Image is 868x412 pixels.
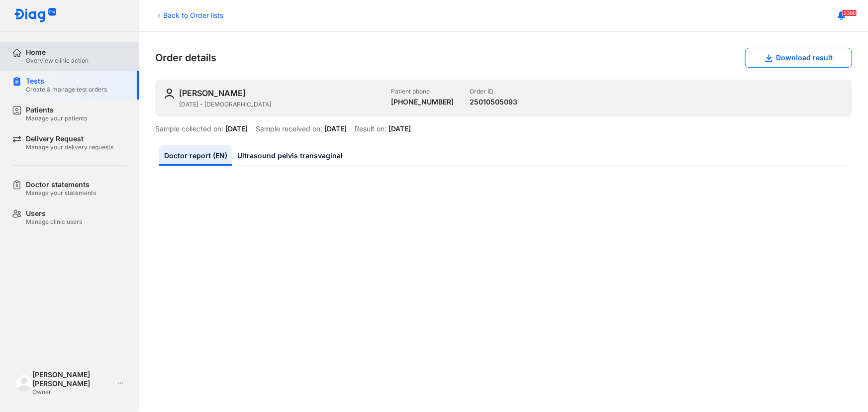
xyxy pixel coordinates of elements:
div: Manage your delivery requests [26,143,113,151]
div: [DATE] [225,124,248,133]
div: 25010505093 [470,98,518,106]
div: Overview clinic action [26,57,89,65]
div: Patients [26,105,87,114]
div: [DATE] - [DEMOGRAPHIC_DATA] [179,101,384,108]
div: Create & manage test orders [26,86,107,94]
div: Manage clinic users [26,218,82,226]
img: logo [16,375,32,391]
div: Tests [26,77,107,86]
div: Home [26,48,89,57]
div: Users [26,209,82,218]
div: [PERSON_NAME] [179,88,246,99]
div: Back to Order lists [155,10,223,20]
a: Ultrasound pelvis transvaginal [232,145,348,166]
div: Manage your statements [26,189,96,197]
div: Owner [32,388,114,396]
div: Result on: [355,124,386,133]
img: user-icon [163,88,175,100]
div: Sample collected on: [155,124,223,133]
div: Doctor statements [26,180,96,189]
button: Download result [745,48,852,68]
div: Order details [155,48,852,68]
div: [DATE] [388,124,411,133]
div: Patient phone [391,88,454,96]
a: Doctor report (EN) [159,145,232,166]
div: Manage your patients [26,114,87,122]
div: Delivery Request [26,134,113,143]
div: Order ID [470,88,518,96]
div: [DATE] [324,124,347,133]
div: [PHONE_NUMBER] [391,98,454,106]
span: 2390 [842,9,857,16]
div: [PERSON_NAME] [PERSON_NAME] [32,370,114,388]
img: logo [14,8,57,23]
div: Sample received on: [256,124,322,133]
